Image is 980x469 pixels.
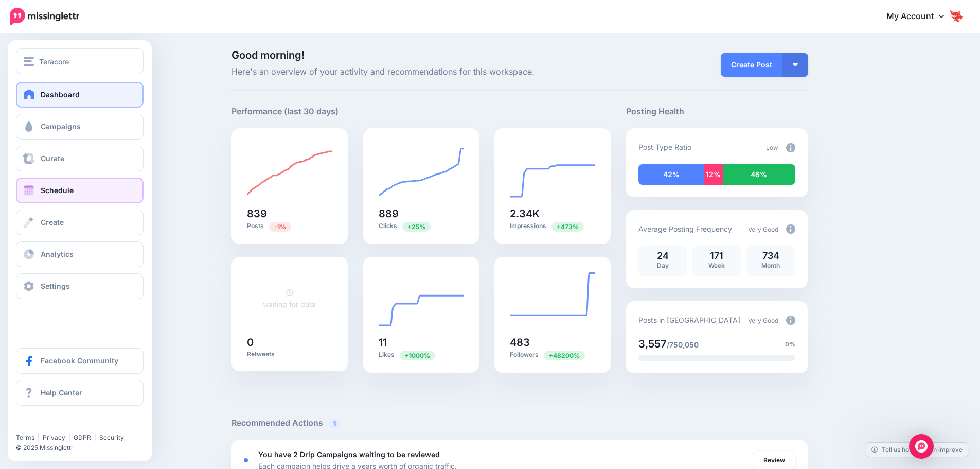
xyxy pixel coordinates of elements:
iframe: Twitter Follow Button [16,419,94,429]
p: Clicks [379,221,464,231]
span: Analytics [41,250,74,258]
div: 42% of your posts in the last 30 days have been from Drip Campaigns [638,164,704,185]
span: Curate [41,154,64,163]
div: 46% of your posts in the last 30 days were manually created (i.e. were not from Drip Campaigns or... [723,164,795,185]
span: /750,050 [667,340,699,349]
li: © 2025 Missinglettr [16,443,150,453]
span: Previous period: 710 [402,222,431,232]
img: Missinglettr [10,8,79,25]
span: 1 [328,419,341,428]
span: Low [766,144,778,151]
span: Teracore [39,56,69,67]
p: Retweets [247,350,332,358]
div: Open Intercom Messenger [909,434,934,459]
span: Previous period: 1 [544,351,585,360]
span: | [94,433,96,441]
a: My Account [876,4,965,29]
p: Impressions [510,221,595,231]
a: Privacy [43,433,65,441]
span: 3,557 [638,338,667,350]
span: Dashboard [41,90,80,99]
a: Curate [16,146,144,171]
a: Security [99,433,124,441]
img: info-circle-grey.png [786,143,795,152]
p: Likes [379,350,464,360]
span: | [68,433,70,441]
a: Help Center [16,380,144,406]
span: Create [41,218,64,227]
a: Create [16,210,144,235]
a: Schedule [16,178,144,203]
span: Here's an overview of your activity and recommendations for this workspace. [231,65,611,79]
b: You have 2 Drip Campaigns waiting to be reviewed [258,450,440,459]
a: Settings [16,273,144,299]
h5: 839 [247,209,332,219]
p: Followers [510,350,595,360]
span: 0% [785,339,795,350]
span: Help Center [41,388,82,397]
div: <div class='status-dot small red margin-right'></div>Error [244,458,248,462]
h5: Posting Health [626,105,808,118]
p: Posts in [GEOGRAPHIC_DATA] [638,314,740,326]
div: 12% of your posts in the last 30 days have been from Curated content [704,164,722,185]
p: 171 [698,251,736,260]
h5: 11 [379,337,464,348]
span: Previous period: 1 [400,351,435,360]
p: Post Type Ratio [638,141,691,153]
span: | [38,433,40,441]
a: GDPR [74,433,91,441]
span: Previous period: 848 [269,222,291,232]
span: Day [657,262,669,269]
h5: 0 [247,337,332,348]
h5: 889 [379,209,464,219]
a: Analytics [16,241,144,267]
span: Good morning! [231,49,305,61]
a: Create Post [721,53,782,77]
a: waiting for data [263,288,316,308]
a: Facebook Community [16,348,144,374]
a: Terms [16,433,34,441]
a: Campaigns [16,114,144,140]
span: Facebook Community [41,356,118,365]
img: menu.png [24,57,34,66]
span: Campaigns [41,122,81,131]
span: Settings [41,282,70,290]
p: Average Posting Frequency [638,223,732,235]
h5: Performance (last 30 days) [231,105,338,118]
button: Teracore [16,48,144,74]
p: 24 [644,251,682,260]
a: Dashboard [16,82,144,108]
span: Very Good [748,317,778,324]
span: Schedule [41,186,74,195]
span: Very Good [748,225,778,233]
img: info-circle-grey.png [786,316,795,325]
img: info-circle-grey.png [786,224,795,234]
span: Previous period: 408 [551,222,584,232]
span: Month [761,262,780,269]
h5: 2.34K [510,209,595,219]
a: Tell us how we can improve [866,443,968,457]
h5: 483 [510,337,595,348]
p: 734 [752,251,790,260]
img: arrow-down-white.png [793,63,798,66]
h5: Recommended Actions [231,416,808,429]
p: Posts [247,221,332,231]
span: Week [708,262,725,269]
